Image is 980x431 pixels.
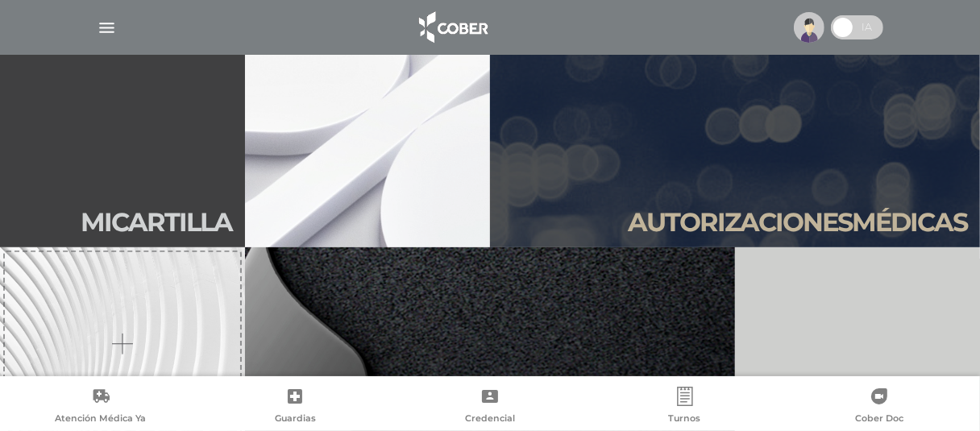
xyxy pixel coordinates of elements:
[588,387,783,428] a: Turnos
[855,412,903,427] span: Cober Doc
[97,18,117,38] img: Cober_menu-lines-white.svg
[392,387,588,428] a: Credencial
[794,12,824,43] img: profile-placeholder.svg
[669,412,701,427] span: Turnos
[782,387,977,428] a: Cober Doc
[55,412,146,427] span: Atención Médica Ya
[490,54,980,247] a: Autorizacionesmédicas
[465,412,515,427] span: Credencial
[275,412,316,427] span: Guardias
[410,8,495,47] img: logo_cober_home-white.png
[628,207,967,238] h2: Autori zaciones médicas
[81,207,232,238] h2: Mi car tilla
[3,387,198,428] a: Atención Médica Ya
[198,387,393,428] a: Guardias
